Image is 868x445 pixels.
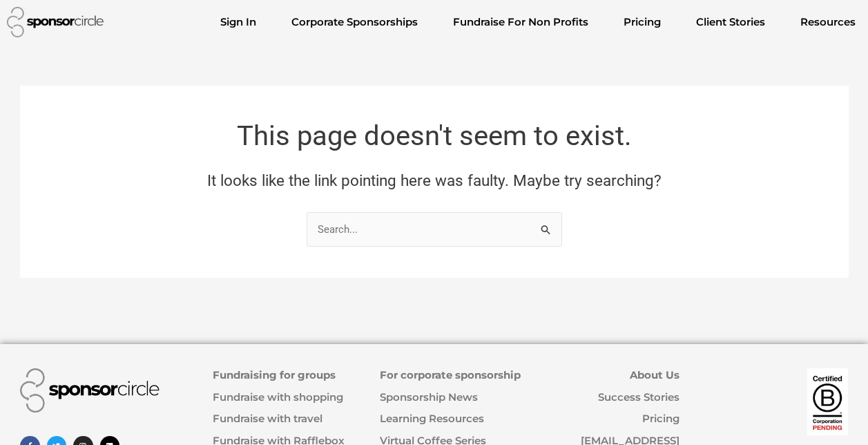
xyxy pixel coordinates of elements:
a: Fundraise with shopping [213,390,343,404]
a: Resources [789,8,867,36]
a: For corporate sponsorship [380,368,521,381]
h3: It looks like the link pointing here was faulty. Maybe try searching? [51,171,818,191]
a: Learning Resources [380,412,484,425]
h1: This page doesn't seem to exist. [51,117,818,155]
img: Sponsor Circle logo [20,368,160,413]
a: Pricing [642,412,679,425]
a: About Us [630,368,679,381]
a: Sign In [209,8,267,36]
a: Fundraising for groups [213,368,336,381]
a: Client Stories [685,8,776,36]
input: Search [531,212,562,240]
a: Success Stories [598,390,679,404]
input: Search Submit [307,212,562,247]
img: Sponsor Circle logo [7,7,104,37]
a: Pricing [613,8,672,36]
nav: Menu [209,8,867,36]
a: Sponsorship News [380,390,478,404]
a: Fundraise with travel [213,412,322,425]
a: Corporate SponsorshipsMenu Toggle [280,8,429,36]
a: Fundraise For Non ProfitsMenu Toggle [442,8,599,36]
